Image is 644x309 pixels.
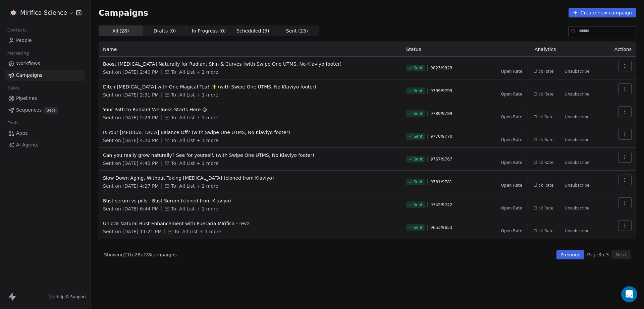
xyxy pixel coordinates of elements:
[5,70,85,81] a: Campaigns
[501,183,523,188] span: Open Rate
[533,137,553,142] span: Click Rate
[16,107,42,114] span: Sequences
[103,137,159,144] span: Sent on [DATE] 4:20 PM
[5,139,85,150] a: AI Agents
[414,157,423,162] span: Sent
[565,160,589,165] span: Unsubscribe
[5,118,21,128] span: Tools
[16,130,28,137] span: Apps
[565,205,589,211] span: Unsubscribe
[44,107,58,114] span: Beta
[171,91,218,98] span: To: All List + 1 more
[414,202,423,207] span: Sent
[565,114,589,120] span: Unsubscribe
[103,183,159,189] span: Sent on [DATE] 4:27 PM
[533,228,553,234] span: Click Rate
[533,91,553,97] span: Click Rate
[611,250,631,259] button: Next
[430,202,452,207] span: 9742 / 9742
[104,251,177,258] span: Showing 21 to 28 of 28 campaigns
[171,160,218,167] span: To: All List + 1 more
[486,42,605,57] th: Analytics
[99,42,402,57] th: Name
[16,37,32,44] span: People
[192,27,226,35] span: In Progress ( 0 )
[103,205,159,212] span: Sent on [DATE] 6:44 PM
[171,183,218,189] span: To: All List + 1 more
[501,114,523,120] span: Open Rate
[5,128,85,139] a: Apps
[103,83,398,90] span: Ditch [MEDICAL_DATA] with One Magical Tea! ✨ (with Swipe One UTMS, No Klaviyo footer)
[171,137,218,144] span: To: All List + 1 more
[4,25,30,35] span: Contacts
[103,114,159,121] span: Sent on [DATE] 2:29 PM
[171,69,218,75] span: To: All List + 1 more
[103,61,398,67] span: Boost [MEDICAL_DATA] Naturally for Radiant Skin & Curves (with Swipe One UTMS, No Klaviyo footer)
[533,69,553,74] span: Click Rate
[103,91,159,98] span: Sent on [DATE] 2:31 PM
[501,137,523,142] span: Open Rate
[501,160,523,165] span: Open Rate
[501,228,523,234] span: Open Rate
[16,60,40,67] span: Workflows
[430,134,452,139] span: 9770 / 9770
[171,205,218,212] span: To: All List + 1 more
[5,58,85,69] a: Workflows
[402,42,486,57] th: Status
[430,65,452,71] span: 9823 / 9823
[605,42,636,57] th: Actions
[236,27,269,35] span: Scheduled ( 5 )
[414,225,423,230] span: Sent
[565,183,589,188] span: Unsubscribe
[430,225,452,230] span: 9653 / 9653
[103,152,398,159] span: Can you really grow naturally? See for yourself. (with Swipe One UTMS, No Klaviyo footer)
[55,294,86,300] span: Help & Support
[565,137,589,142] span: Unsubscribe
[103,106,398,113] span: Your Path to Radiant Wellness Starts Here 😍
[103,175,398,181] span: Slow Down Aging, Without Taking [MEDICAL_DATA] (cloned from Klaviyo)
[430,179,452,185] span: 9781 / 9781
[16,141,39,148] span: AI Agents
[565,228,589,234] span: Unsubscribe
[5,105,85,116] a: SequencesBeta
[16,72,42,79] span: Campaigns
[414,65,423,71] span: Sent
[103,160,159,167] span: Sent on [DATE] 4:45 PM
[103,228,162,235] span: Sent on [DATE] 11:21 PM
[9,9,17,17] img: MIRIFICA%20science_logo_icon-big.png
[8,7,71,18] button: Mirifica Science
[569,8,636,17] button: Create new campaign
[533,183,553,188] span: Click Rate
[103,69,159,75] span: Sent on [DATE] 2:40 PM
[414,134,423,139] span: Sent
[501,205,523,211] span: Open Rate
[430,157,452,162] span: 9767 / 9767
[286,27,308,35] span: Sent ( 23 )
[171,114,218,121] span: To: All List + 1 more
[103,129,398,136] span: Is Your [MEDICAL_DATA] Balance Off? (with Swipe One UTMS, No Klaviyo footer)
[587,251,609,258] span: Page 3 of 3
[501,69,523,74] span: Open Rate
[5,35,85,46] a: People
[501,91,523,97] span: Open Rate
[533,160,553,165] span: Click Rate
[174,228,221,235] span: To: All List + 1 more
[621,286,637,302] div: Open Intercom Messenger
[154,27,176,35] span: Drafts ( 0 )
[565,69,589,74] span: Unsubscribe
[16,95,37,102] span: Pipelines
[414,88,423,94] span: Sent
[103,220,398,227] span: Unlock Natural Bust Enhancement with Pueraria Mirifica - rev2
[414,111,423,116] span: Sent
[430,88,452,94] span: 9799 / 9799
[5,93,85,104] a: Pipelines
[430,111,452,116] span: 9789 / 9789
[20,8,67,17] span: Mirifica Science
[414,179,423,185] span: Sent
[533,205,553,211] span: Click Rate
[103,197,398,204] span: Bust serum vs pills - Bust Serum (cloned from Klaviyo)
[5,83,22,93] span: Sales
[565,91,589,97] span: Unsubscribe
[99,8,148,17] span: Campaigns
[556,250,584,259] button: Previous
